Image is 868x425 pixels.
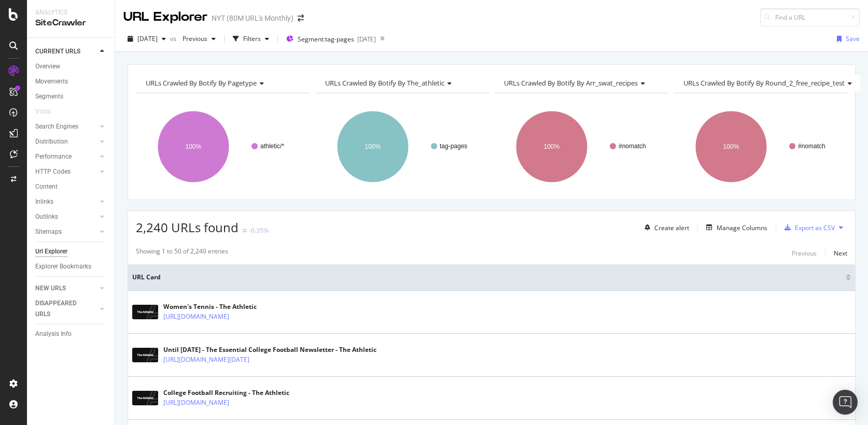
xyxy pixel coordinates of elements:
img: Equal [243,229,247,232]
text: #nomatch [619,143,646,150]
a: NEW URLS [35,283,97,294]
button: Previous [792,247,817,259]
a: DISAPPEARED URLS [35,298,97,320]
svg: A chart. [136,102,310,192]
div: NYT (80M URL's Monthly) [212,13,293,23]
div: Previous [792,249,817,258]
img: main image [132,305,158,319]
a: Performance [35,151,97,162]
input: Find a URL [760,8,860,26]
div: Explorer Bookmarks [35,261,91,272]
svg: A chart. [674,102,848,192]
text: 100% [186,143,202,150]
a: Inlinks [35,196,97,207]
div: Performance [35,151,72,162]
text: tag-pages [440,143,467,150]
span: URL Card [132,273,843,282]
span: Previous [178,34,207,43]
a: Distribution [35,136,97,147]
text: 100% [723,143,739,150]
div: Sitemaps [35,226,62,237]
div: Movements [35,76,68,87]
button: Next [834,247,847,259]
div: Next [834,249,847,258]
text: 100% [544,143,560,150]
div: Export as CSV [795,223,835,232]
span: vs [170,34,178,43]
div: -0.35% [249,226,269,235]
a: Outlinks [35,211,97,222]
div: Segments [35,91,63,102]
button: Save [833,31,860,47]
div: Save [846,34,860,43]
div: Showing 1 to 50 of 2,240 entries [136,247,228,259]
div: Inlinks [35,196,53,207]
a: [URL][DOMAIN_NAME] [163,398,229,408]
div: Until [DATE] - The Essential College Football Newsletter - The Athletic [163,345,376,355]
div: Women's Tennis - The Athletic [163,302,274,311]
div: Search Engines [35,121,78,132]
div: Url Explorer [35,246,67,257]
div: Open Intercom Messenger [833,390,858,415]
a: [URL][DOMAIN_NAME] [163,311,229,322]
div: HTTP Codes [35,166,71,177]
a: Analysis Info [35,329,107,339]
a: Content [35,181,107,192]
h4: URLs Crawled By Botify By pagetype [144,75,301,91]
span: 2,240 URLs found [136,219,239,236]
div: Analysis Info [35,329,72,339]
div: arrow-right-arrow-left [298,15,304,22]
a: [URL][DOMAIN_NAME][DATE] [163,355,249,365]
span: Segment: tag-pages [298,35,354,44]
img: main image [132,391,158,405]
div: Outlinks [35,211,58,222]
div: DISAPPEARED URLS [35,298,88,320]
button: Manage Columns [702,221,767,234]
div: Analytics [35,8,106,17]
button: Export as CSV [780,219,835,236]
span: URLs Crawled By Botify By arr_swat_recipes [504,78,638,88]
h4: URLs Crawled By Botify By arr_swat_recipes [502,75,659,91]
div: Content [35,181,58,192]
div: [DATE] [357,35,376,44]
a: Search Engines [35,121,97,132]
text: athletic/* [260,143,284,150]
a: Explorer Bookmarks [35,261,107,272]
button: Create alert [640,219,689,236]
h4: URLs Crawled By Botify By round_2_free_recipe_test [681,75,860,91]
a: Segments [35,91,107,102]
button: [DATE] [123,31,170,47]
svg: A chart. [315,102,489,192]
button: Filters [229,31,273,47]
text: 100% [365,143,381,150]
div: Manage Columns [717,223,767,232]
a: CURRENT URLS [35,46,97,57]
div: Create alert [654,223,689,232]
a: Visits [35,106,61,117]
div: Overview [35,61,60,72]
a: HTTP Codes [35,166,97,177]
div: Visits [35,106,51,117]
div: Distribution [35,136,68,147]
a: Movements [35,76,107,87]
span: URLs Crawled By Botify By round_2_free_recipe_test [683,78,845,88]
h4: URLs Crawled By Botify By the_athletic [323,75,480,91]
a: Sitemaps [35,226,97,237]
img: main image [132,348,158,362]
div: Filters [243,34,261,43]
div: College Football Recruiting - The Athletic [163,388,289,398]
span: URLs Crawled By Botify By the_athletic [325,78,444,88]
svg: A chart. [494,102,668,192]
a: Overview [35,61,107,72]
button: Segment:tag-pages[DATE] [282,31,376,47]
span: URLs Crawled By Botify By pagetype [146,78,257,88]
div: CURRENT URLS [35,46,80,57]
div: SiteCrawler [35,17,106,29]
div: NEW URLS [35,283,66,294]
text: #nomatch [798,143,825,150]
div: URL Explorer [123,8,207,26]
